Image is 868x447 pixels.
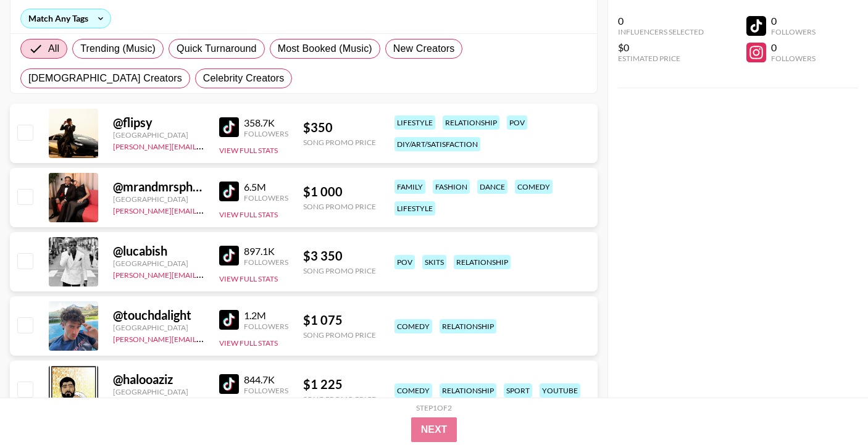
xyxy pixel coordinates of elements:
div: $ 1 225 [303,377,376,392]
span: All [48,41,59,56]
div: Step 1 of 2 [416,403,452,412]
div: skits [422,255,446,269]
div: diy/art/satisfaction [394,137,480,151]
button: Next [411,417,457,442]
div: 897.1K [244,245,288,257]
span: [DEMOGRAPHIC_DATA] Creators [28,71,182,86]
div: family [394,180,425,194]
div: @ mrandmrsphoenix [113,179,204,194]
div: $0 [618,41,704,54]
div: @ touchdalight [113,307,204,323]
div: relationship [440,383,496,398]
div: [GEOGRAPHIC_DATA] [113,259,204,268]
a: [PERSON_NAME][EMAIL_ADDRESS][DOMAIN_NAME] [113,332,296,344]
div: relationship [440,319,496,333]
div: comedy [394,319,432,333]
div: lifestyle [394,201,435,215]
a: [PERSON_NAME][EMAIL_ADDRESS][DOMAIN_NAME] [113,268,296,280]
div: Influencers Selected [618,27,704,36]
img: TikTok [219,374,239,394]
img: TikTok [219,310,239,330]
div: $ 350 [303,120,376,135]
div: Followers [771,54,816,63]
div: 0 [771,15,816,27]
div: 0 [618,15,704,27]
div: Followers [244,129,288,138]
img: TikTok [219,182,239,201]
div: @ lucabish [113,243,204,259]
div: dance [477,180,507,194]
img: TikTok [219,246,239,265]
div: youtube [540,383,580,398]
div: $ 1 075 [303,312,376,328]
div: Followers [244,386,288,395]
button: View Full Stats [219,338,278,348]
div: 6.5M [244,181,288,193]
div: Followers [244,193,288,203]
div: 0 [771,41,816,54]
div: 844.7K [244,374,288,386]
div: comedy [515,180,553,194]
button: View Full Stats [219,274,278,283]
div: @ flipsy [113,115,204,130]
div: Song Promo Price [303,138,376,147]
div: Song Promo Price [303,330,376,340]
span: Most Booked (Music) [278,41,372,56]
img: TikTok [219,117,239,137]
div: [GEOGRAPHIC_DATA] [113,387,204,396]
div: 1.2M [244,309,288,322]
div: sport [504,383,532,398]
div: $ 3 350 [303,248,376,264]
div: relationship [443,115,499,130]
a: [PERSON_NAME][EMAIL_ADDRESS][DOMAIN_NAME] [113,204,296,215]
div: fashion [433,180,470,194]
div: [GEOGRAPHIC_DATA] [113,323,204,332]
div: Song Promo Price [303,266,376,275]
span: Celebrity Creators [203,71,285,86]
div: Followers [244,257,288,267]
span: Trending (Music) [80,41,156,56]
div: Song Promo Price [303,395,376,404]
div: comedy [394,383,432,398]
div: $ 1 000 [303,184,376,199]
button: View Full Stats [219,210,278,219]
div: pov [394,255,415,269]
span: New Creators [393,41,455,56]
a: [PERSON_NAME][EMAIL_ADDRESS][DOMAIN_NAME] [113,140,296,151]
div: 358.7K [244,117,288,129]
div: [GEOGRAPHIC_DATA] [113,194,204,204]
div: pov [507,115,527,130]
div: relationship [454,255,511,269]
div: Song Promo Price [303,202,376,211]
div: Estimated Price [618,54,704,63]
iframe: Drift Widget Chat Controller [806,385,853,432]
div: Followers [244,322,288,331]
div: Followers [771,27,816,36]
span: Quick Turnaround [177,41,257,56]
div: [GEOGRAPHIC_DATA] [113,130,204,140]
div: lifestyle [394,115,435,130]
div: Match Any Tags [21,9,111,28]
div: @ halooaziz [113,372,204,387]
button: View Full Stats [219,146,278,155]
